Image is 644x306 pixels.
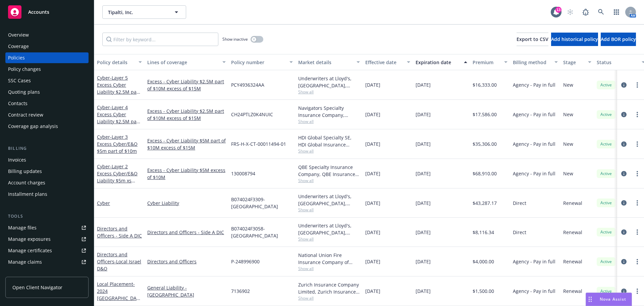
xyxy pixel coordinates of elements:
[416,258,431,265] span: [DATE]
[365,229,380,236] span: [DATE]
[513,59,550,66] div: Billing method
[513,200,526,207] span: Direct
[563,140,573,147] span: New
[147,167,226,181] a: Excess - Cyber Liability $5M excess of $10M
[12,284,62,291] span: Open Client Navigator
[298,75,360,89] div: Underwriters at Lloyd's, [GEOGRAPHIC_DATA], Lloyd's of [GEOGRAPHIC_DATA], Mosaic Americas Insuran...
[8,30,29,40] div: Overview
[610,5,623,19] a: Switch app
[620,228,628,236] a: circleInformation
[416,229,431,236] span: [DATE]
[147,107,226,122] a: Excess - Cyber Liability $2.5M part of $10M excess of $15M
[298,193,360,207] div: Underwriters at Lloyd's, [GEOGRAPHIC_DATA], [PERSON_NAME] of London, Hub International Limited
[416,170,431,177] span: [DATE]
[599,259,613,265] span: Active
[5,268,89,279] a: Manage BORs
[586,293,632,306] button: Nova Assist
[5,145,89,152] div: Billing
[147,200,226,207] a: Cyber Liability
[8,222,37,233] div: Manage files
[633,170,641,178] a: more
[298,104,360,119] div: Navigators Specialty Insurance Company, Hartford Insurance Group
[599,141,613,147] span: Active
[586,293,594,306] div: Drag to move
[5,177,89,188] a: Account charges
[8,121,58,132] div: Coverage gap analysis
[365,140,380,147] span: [DATE]
[563,288,582,295] span: Renewal
[97,258,141,272] span: - Local Israel D&O
[28,9,49,15] span: Accounts
[147,137,226,151] a: Excess - Cyber Liability $5M part of $10M excess of $15M
[563,258,582,265] span: Renewal
[231,258,260,265] span: P-248996900
[147,78,226,92] a: Excess - Cyber Liability $2.5M part of $10M excess of $15M
[599,200,613,206] span: Active
[147,229,226,236] a: Directors and Officers - Side A DIC
[231,196,293,210] span: B074024F3309- [GEOGRAPHIC_DATA]
[298,236,360,242] span: Show all
[97,104,140,139] a: Cyber
[601,36,636,42] span: Add BOR policy
[298,59,353,66] div: Market details
[365,258,380,265] span: [DATE]
[147,59,218,66] div: Lines of coverage
[620,81,628,89] a: circleInformation
[513,111,555,118] span: Agency - Pay in full
[5,121,89,132] a: Coverage gap analysis
[231,225,293,239] span: B074024F3058- [GEOGRAPHIC_DATA]
[97,251,141,272] a: Directors and Officers
[97,59,135,66] div: Policy details
[517,33,548,46] button: Export to CSV
[228,54,296,70] button: Policy number
[599,112,613,118] span: Active
[5,64,89,75] a: Policy changes
[97,75,140,109] span: - Layer 5 Excess Cyber Liability $2.5M part of $10M excess of $15M
[579,5,592,19] a: Report a Bug
[473,170,497,177] span: $68,910.00
[513,81,555,88] span: Agency - Pay in full
[8,268,40,279] div: Manage BORs
[416,111,431,118] span: [DATE]
[8,234,51,245] div: Manage exposures
[298,164,360,178] div: QBE Specialty Insurance Company, QBE Insurance Group
[473,81,497,88] span: $16,333.00
[620,258,628,266] a: circleInformation
[102,33,218,46] input: Filter by keyword...
[8,155,26,165] div: Invoices
[416,81,431,88] span: [DATE]
[633,287,641,295] a: more
[473,258,494,265] span: $4,000.00
[510,54,560,70] button: Billing method
[97,163,138,191] a: Cyber
[513,170,555,177] span: Agency - Pay in full
[147,284,226,298] a: General Liability - [GEOGRAPHIC_DATA]
[600,296,626,302] span: Nova Assist
[551,36,598,42] span: Add historical policy
[601,33,636,46] button: Add BOR policy
[513,229,526,236] span: Direct
[599,229,613,235] span: Active
[633,111,641,119] a: more
[5,155,89,165] a: Invoices
[620,199,628,207] a: circleInformation
[473,229,494,236] span: $8,116.34
[222,36,248,42] span: Show inactive
[416,200,431,207] span: [DATE]
[563,81,573,88] span: New
[298,281,360,295] div: Zurich Insurance Company Limited, Zurich Insurance Group, Zurich Insurance Group (International),...
[363,54,413,70] button: Effective date
[620,111,628,119] a: circleInformation
[5,52,89,63] a: Policies
[298,252,360,266] div: National Union Fire Insurance Company of [GEOGRAPHIC_DATA], [GEOGRAPHIC_DATA], AIG
[97,104,140,139] span: - Layer 4 Excess Cyber Liability $2.5M part of $10M excess of $15M
[563,5,577,19] a: Start snowing
[5,110,89,120] a: Contract review
[597,59,638,66] div: Status
[5,245,89,256] a: Manage certificates
[5,166,89,177] a: Billing updates
[473,140,497,147] span: $35,306.00
[5,41,89,52] a: Coverage
[620,287,628,295] a: circleInformation
[97,163,138,191] span: - Layer 2 Excess Cyber/E&O Liability $5m xs $10m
